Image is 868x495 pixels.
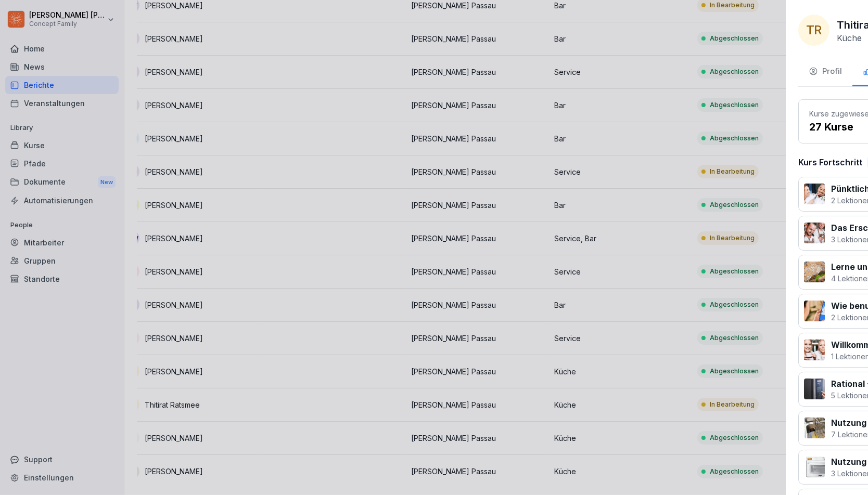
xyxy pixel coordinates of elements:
p: Küche [837,33,862,43]
button: Profil [798,58,852,86]
div: TR [798,15,829,46]
div: Profil [809,66,842,77]
p: Kurs Fortschritt [798,156,862,168]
